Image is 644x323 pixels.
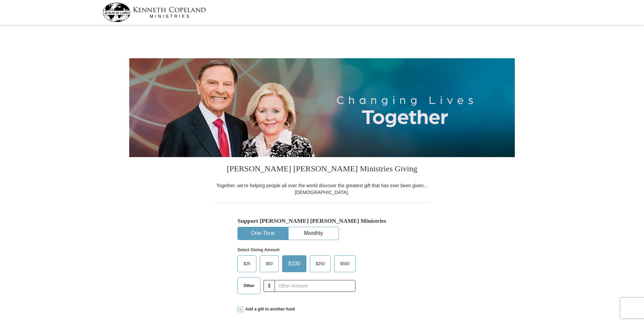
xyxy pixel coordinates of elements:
[238,227,288,240] button: One-Time
[285,259,304,269] span: $100
[237,247,279,252] strong: Select Giving Amount
[262,259,276,269] span: $50
[102,3,206,22] img: kcm-header-logo.svg
[212,157,432,182] h3: [PERSON_NAME] [PERSON_NAME] Ministries Giving
[240,281,258,291] span: Other
[240,259,254,269] span: $25
[237,217,407,224] h5: Support [PERSON_NAME] [PERSON_NAME] Ministries
[289,227,339,240] button: Monthly
[275,280,355,292] input: Other Amount
[243,306,295,312] span: Add a gift to another fund
[263,280,275,292] span: $
[212,182,432,196] div: Together, we're helping people all over the world discover the greatest gift that has ever been g...
[313,259,328,269] span: $250
[337,259,353,269] span: $500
